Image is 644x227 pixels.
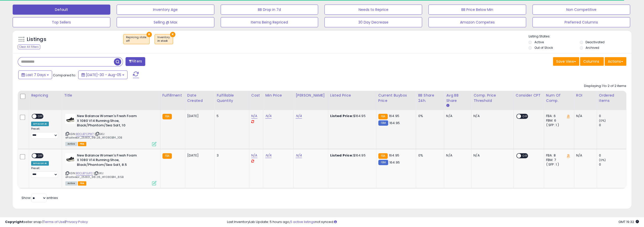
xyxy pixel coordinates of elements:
[546,153,570,158] div: FBA: 8
[418,153,440,158] div: 0%
[428,5,526,15] button: BB Price Below Min
[546,123,570,127] div: ( SFP: 1 )
[521,114,529,119] span: OFF
[18,44,40,49] div: Clear All Filters
[546,114,570,118] div: FBA: 6
[126,35,147,43] span: Repricing state :
[446,114,467,118] div: N/A
[76,171,93,175] a: B0CLB7GJFC
[290,219,315,224] a: 5 active listings
[599,153,626,158] div: 0
[227,220,639,224] div: Last InventoryLab Update: 5 hours ago, not synced.
[599,114,626,118] div: 0
[330,113,353,118] b: Listed Price:
[78,71,128,79] button: [DATE]-30 - Aug-05
[532,5,630,15] button: Non Competitive
[251,113,257,119] a: N/A
[31,127,58,139] div: Preset:
[546,93,572,103] div: Num of Comp.
[217,114,245,118] div: 5
[221,5,318,15] button: BB Drop in 7d
[546,118,570,123] div: FBM: 6
[27,36,46,43] h5: Listings
[389,113,399,118] span: 164.95
[599,123,626,127] div: 0
[534,40,544,44] label: Active
[26,72,46,77] span: Last 7 Days
[65,153,75,163] img: 31MrjAtu99L._SL40_.jpg
[599,93,624,103] div: Ordered Items
[296,113,302,119] a: N/A
[534,46,553,50] label: Out of Stock
[187,93,212,103] div: Date Created
[584,84,626,88] div: Displaying 1 to 2 of 2 items
[13,17,110,27] button: Top Sellers
[157,39,170,43] div: in stock
[31,93,60,98] div: Repricing
[389,153,399,158] span: 164.95
[157,35,170,43] span: Inventory :
[516,93,542,98] div: Consider CPT
[251,93,261,98] div: Cost
[428,17,526,27] button: Amazon Competes
[418,114,440,118] div: 0%
[605,57,626,66] button: Actions
[53,73,76,78] span: Compared to:
[389,160,400,165] span: 164.95
[473,153,509,158] div: N/A
[77,153,138,169] b: New Balance Women's Fresh Foam X 1080 V14 Running Shoe, Black/Phantom/Sea Salt, 8.5
[162,114,172,119] small: FBA
[65,114,156,146] div: ASIN:
[126,39,147,43] div: off
[117,5,214,15] button: Inventory Age
[217,93,247,103] div: Fulfillable Quantity
[31,122,49,126] div: Amazon AI
[162,93,183,98] div: Fulfillment
[546,162,570,167] div: ( SFP: 1 )
[296,153,302,158] a: N/A
[330,114,372,118] div: $164.95
[473,114,509,118] div: N/A
[576,93,595,98] div: ROI
[65,153,156,185] div: ASIN:
[324,17,422,27] button: 30 Day Decrease
[265,93,291,98] div: Min Price
[378,114,388,119] small: FBA
[187,114,207,118] div: [DATE]
[553,57,579,66] button: Save View
[36,153,45,158] span: OFF
[330,153,353,158] b: Listed Price:
[546,158,570,162] div: FBM: 7
[330,153,372,158] div: $164.95
[330,93,374,98] div: Listed Price
[521,153,529,158] span: OFF
[117,17,214,27] button: Selling @ Max
[532,17,630,27] button: Preferred Columns
[599,162,626,167] div: 0
[76,132,94,136] a: B0CLB7CPW7
[65,171,123,179] span: | SKU: eFootwear_25801_98.28_W1080B14_8.5B
[65,181,77,186] span: All listings currently available for purchase on Amazon
[5,220,88,224] div: seller snap | |
[418,93,442,103] div: BB Share 24h.
[446,93,469,103] div: Avg BB Share
[586,40,605,44] label: Deactivated
[473,93,511,103] div: Comp. Price Threshold
[296,93,326,98] div: [PERSON_NAME]
[162,153,172,159] small: FBA
[66,219,88,224] a: Privacy Policy
[5,219,24,224] strong: Copyright
[576,114,593,118] div: N/A
[78,181,87,186] span: FBA
[324,5,422,15] button: Needs to Reprice
[187,153,207,158] div: [DATE]
[126,57,145,66] button: Filters
[64,93,158,98] div: Title
[599,119,606,123] small: (0%)
[18,71,52,79] button: Last 7 Days
[217,153,245,158] div: 3
[170,32,175,37] button: ×
[580,57,604,66] button: Columns
[389,121,400,125] span: 164.95
[77,114,138,129] b: New Balance Women's Fresh Foam X 1080 V14 Running Shoe, Black/Phantom/Sea Salt, 10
